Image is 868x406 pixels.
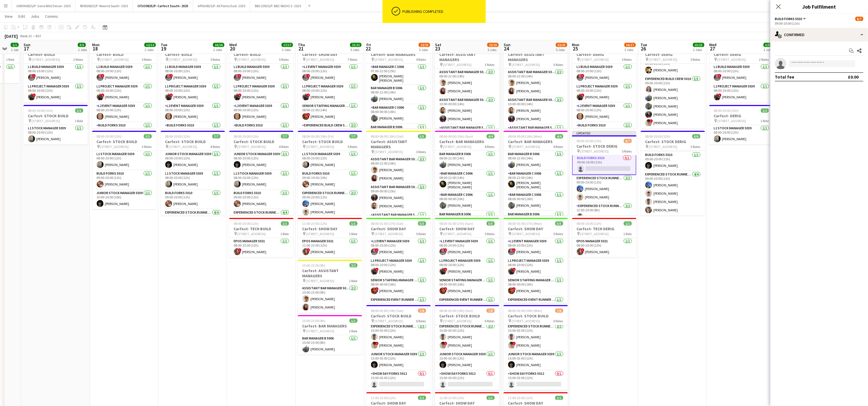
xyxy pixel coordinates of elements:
app-card-role: L1 Project Manager 50391/108:00-20:00 (12h)![PERSON_NAME] [435,257,499,277]
app-card-role: Bar Manager B 50061/1 [435,211,499,231]
span: 7 Roles [348,57,358,62]
div: 08:00-20:00 (12h)9/9Carfest- DERIG [STREET_ADDRESS]5 Roles08:00-20:00 (12h)[PERSON_NAME]Build For... [641,44,705,128]
span: [STREET_ADDRESS] [649,145,677,149]
h3: Carfest- ASSISTANT MANAGERS [504,52,568,62]
span: [STREET_ADDRESS] [169,57,197,62]
app-job-card: 08:00-01:00 (17h) (Sun)5/5Carfest- SHOW DAY [STREET_ADDRESS]5 RolesL1 Event Manager 50391/108:00-... [435,218,499,303]
button: APEA0825/P- All Points East- 2025 [193,0,250,11]
h3: Carfest- SHOW DAY [298,52,362,57]
span: ! [375,248,379,252]
span: 3/3 [144,134,152,138]
h3: Carfest- STOCK BUILD [229,139,294,144]
span: 4/4 [555,134,563,138]
span: [STREET_ADDRESS] [238,145,266,149]
div: 08:00-20:00 (12h)2/2Carfest- BUILD [STREET_ADDRESS]2 RolesL1 Build Manager 50391/108:00-20:00 (12... [24,44,88,103]
span: 08:00-01:00 (17h) (Sun) [440,221,473,226]
app-card-role: Senior Staffing Manager 50391/108:00-00:00 (16h)![PERSON_NAME] [366,277,431,296]
app-job-card: 08:00-00:00 (16h) (Sat)5/5Carfest- ASSISTANT MANAGERS [STREET_ADDRESS]3 RolesAssistant Bar Manage... [366,131,431,216]
app-card-role: L1 Project Manager 50391/108:00-20:00 (12h)![PERSON_NAME] [161,83,225,103]
span: Jobs [31,14,39,19]
h3: Carfest- BAR MANAGERS [435,139,499,144]
app-job-card: 11:00-23:00 (12h)1/1Carfest- SHOW DAY [STREET_ADDRESS]1 RoleEPOS Manager 50211/111:00-23:00 (12h)... [298,218,362,257]
span: 1/1 [281,221,289,226]
span: 2 Roles [759,57,769,62]
app-card-role: L2 Event Manager 50391/108:00-20:00 (12h)[PERSON_NAME] [572,103,636,122]
app-card-role: Build Forks 50101/109:00-20:00 (11h) [572,122,636,142]
span: 1 Role [75,119,83,123]
span: ! [307,93,310,97]
h3: Carfest- BUILD [92,52,156,57]
span: Build Forks 5010 [775,17,802,21]
span: 3 Roles [416,150,426,154]
h3: Carfest- STOCK BUILD [298,139,362,144]
app-card-role: Experienced Stock Runner 50124/409:00-20:00 (11h) [161,209,225,254]
app-job-card: 08:00-20:00 (12h)9/9Carfest- DERIG [STREET_ADDRESS]5 RolesL1 Build Manager 50391/108:00-20:00 (12... [572,44,636,128]
app-card-role: Bar Manager C 50061/108:00-22:00 (14h)[PERSON_NAME] [PERSON_NAME] [504,170,568,192]
span: [STREET_ADDRESS] [32,57,60,62]
app-card-role: Experienced Stock Runner 50122/209:00-20:00 (11h)[PERSON_NAME][PERSON_NAME] [572,175,636,203]
span: 5 Roles [622,57,632,62]
app-card-role: Build Forks 50101/109:00-20:00 (11h)[PERSON_NAME] [92,170,156,190]
div: 08:00-00:00 (16h) (Mon)4/4Carfest- BAR MANAGERS [STREET_ADDRESS]4 RolesBar Manager B 50061/108:00... [504,131,568,216]
span: 08:00-00:00 (16h) (Mon) [508,134,542,138]
span: 5 Roles [142,57,152,62]
h3: Carfest- BUILD [161,52,225,57]
span: 11:00-23:00 (12h) [302,221,327,226]
span: [STREET_ADDRESS] [169,145,197,149]
app-job-card: 08:00-20:00 (12h)7/7Carfest- STOCK BUILD [STREET_ADDRESS]4 RolesJunior Stock Manager 50391/108:00... [229,131,294,216]
app-job-card: 08:00-03:00 (19h) (Fri)7/7Carfest- STOCK BUILD [STREET_ADDRESS]5 RolesL1 Stock Manager 50391/108:... [298,131,362,216]
app-job-card: 08:00-20:00 (12h)6/6Carfest- STOCK DERIG [STREET_ADDRESS]3 RolesL1 Stock Manager 50391/108:00-20:... [641,131,705,216]
span: [STREET_ADDRESS] [306,57,335,62]
app-card-role: Build Forks 50101/109:00-20:00 (11h) [92,122,156,142]
div: 08:00-01:00 (17h) (Sat)5/5Carfest- SHOW DAY [STREET_ADDRESS]5 RolesL1 Event Manager 50391/108:00-... [366,218,431,303]
app-card-role: Build Forks 50101/109:00-20:00 (11h)[PERSON_NAME] [641,152,705,171]
app-card-role: L1 Build Manager 50391/108:00-20:00 (12h)![PERSON_NAME] [572,64,636,83]
span: 1 Role [281,232,289,236]
div: 08:00-20:00 (12h)2/2Carfest- DERIG [STREET_ADDRESS]2 RolesL1 Build Manager 50391/108:00-20:00 (12... [709,44,774,103]
span: 5/5 [418,221,426,226]
span: ! [32,74,36,77]
span: 5 Roles [416,232,426,236]
a: Edit [16,13,27,20]
span: 5 Roles [691,57,700,62]
app-card-role: Experienced Build Crew 50102/209:00-15:00 (6h) [298,122,362,150]
app-card-role: Assistant Bar Manager 50061/1 [366,212,431,231]
span: 3 Roles [485,63,495,67]
app-card-role: Bar Manager C 50061/108:00-00:00 (16h)[PERSON_NAME] [366,104,431,124]
app-card-role: EPOS Manager 50211/108:00-20:00 (12h)![PERSON_NAME] [572,238,636,257]
span: ! [170,93,173,97]
app-job-card: 08:00-20:00 (12h)1/1Carfest- TECH BUILD [STREET_ADDRESS]1 RoleEPOS Manager 50211/108:00-20:00 (12... [229,218,294,257]
span: 5/5 [418,134,426,138]
span: 4 Roles [554,145,563,149]
span: ! [444,248,447,252]
h3: Carfest- ASSISTANT MANAGERS [435,52,499,62]
app-job-card: 08:00-20:00 (12h)9/9Carfest- BUILD [STREET_ADDRESS]5 RolesL1 Build Manager 50391/108:00-20:00 (12... [229,44,294,128]
span: 1/1 [624,221,632,226]
app-job-card: 08:00-00:00 (16h) (Sun)5/5Carfest- ASSISTANT MANAGERS [STREET_ADDRESS]3 RolesAssistant Bar Manage... [435,44,499,128]
h3: Carfest- DERIG [641,52,705,57]
span: 5 Roles [211,57,220,62]
span: ! [101,74,104,77]
app-card-role: Bar Manager B 50061/108:00-22:00 (14h)[PERSON_NAME] [504,151,568,170]
app-card-role: Senior Staffing Manager 50391/108:00-00:00 (16h)![PERSON_NAME] [435,277,499,296]
span: ! [170,74,173,77]
span: 08:00-20:00 (12h) [97,134,122,138]
h3: Carfest- DERIG [709,113,774,118]
h3: Carfest- DERIG [709,52,774,57]
span: 2/2 [349,263,358,268]
span: [STREET_ADDRESS] [443,63,472,67]
app-card-role: Junior Stock Manager 50391/110:00-20:00 (10h)[PERSON_NAME] [92,190,156,209]
span: Edit [18,14,25,19]
app-card-role: Assistant Bar Manager 50062/210:00-00:00 (14h)[PERSON_NAME][PERSON_NAME] [504,97,568,124]
app-card-role: Experienced Stock Runner 50124/409:00-20:00 (11h) [229,209,294,254]
h3: Carfest- ASSISTANT MANAGERS [366,139,431,149]
span: 5 Roles [485,232,495,236]
app-card-role: L1 Stock Manager 50391/108:00-20:00 (12h)[PERSON_NAME] [298,151,362,170]
span: ! [581,93,585,97]
app-card-role: L1 Stock Manager 50391/108:00-20:00 (12h)[PERSON_NAME] [709,125,774,145]
span: 1/1 [349,221,358,226]
span: [STREET_ADDRESS] [512,63,540,67]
